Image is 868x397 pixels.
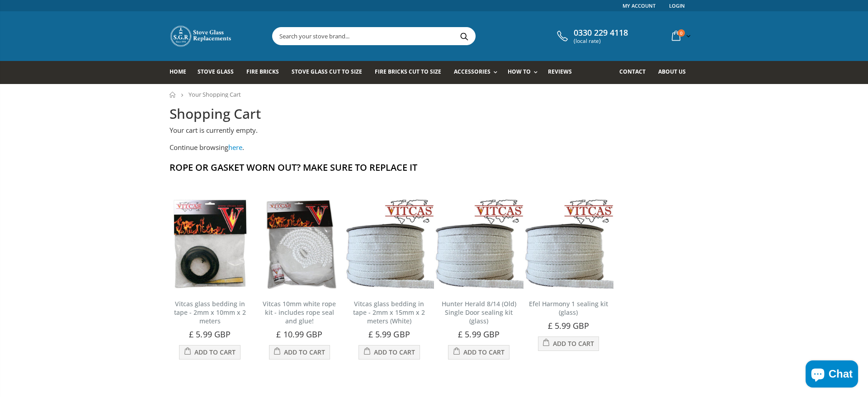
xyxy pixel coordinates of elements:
[344,199,434,289] img: Vitcas stove glass bedding in tape
[198,68,234,75] span: Stove Glass
[454,68,491,75] span: Accessories
[198,61,241,84] a: Stove Glass
[538,336,599,351] button: Add to Cart
[284,348,325,356] span: Add to Cart
[454,61,502,84] a: Accessories
[269,345,330,360] button: Add to Cart
[165,199,255,289] img: Vitcas stove glass bedding in tape
[170,161,698,173] h2: Rope Or Gasket Worn Out? Make Sure To Replace It
[170,25,233,47] img: Stove Glass Replacement
[548,68,572,75] span: Reviews
[374,348,415,356] span: Add to Cart
[529,299,608,317] a: Efel Harmony 1 sealing kit (glass)
[524,199,613,289] img: Vitcas stove glass bedding in tape
[658,61,693,84] a: About us
[170,61,193,84] a: Home
[508,68,531,75] span: How To
[368,329,410,340] span: £ 5.99 GBP
[658,68,686,75] span: About us
[375,61,448,84] a: Fire Bricks Cut To Size
[548,320,590,331] span: £ 5.99 GBP
[194,348,236,356] span: Add to Cart
[359,345,420,360] button: Add to Cart
[263,299,336,325] a: Vitcas 10mm white rope kit - includes rope seal and glue!
[170,92,176,98] a: Home
[292,61,368,84] a: Stove Glass Cut To Size
[170,125,698,135] p: Your cart is currently empty.
[174,299,246,325] a: Vitcas glass bedding in tape - 2mm x 10mm x 2 meters
[548,61,579,84] a: Reviews
[246,61,286,84] a: Fire Bricks
[668,27,693,45] a: 0
[619,61,652,84] a: Contact
[170,105,698,123] h2: Shopping Cart
[292,68,362,75] span: Stove Glass Cut To Size
[273,28,576,45] input: Search your stove brand...
[228,143,242,152] a: here
[463,348,505,356] span: Add to Cart
[189,90,241,98] span: Your Shopping Cart
[179,345,240,360] button: Add to Cart
[375,68,441,75] span: Fire Bricks Cut To Size
[246,68,279,75] span: Fire Bricks
[553,339,594,348] span: Add to Cart
[170,68,186,75] span: Home
[619,68,646,75] span: Contact
[555,28,628,44] a: 0330 229 4118 (local rate)
[189,329,231,340] span: £ 5.99 GBP
[803,360,861,390] inbox-online-store-chat: Shopify online store chat
[508,61,542,84] a: How To
[574,28,628,38] span: 0330 229 4118
[448,345,509,360] button: Add to Cart
[454,28,474,45] button: Search
[458,329,500,340] span: £ 5.99 GBP
[574,38,628,44] span: (local rate)
[255,199,344,289] img: Vitcas white rope, glue and gloves kit 10mm
[678,29,685,37] span: 0
[353,299,425,325] a: Vitcas glass bedding in tape - 2mm x 15mm x 2 meters (White)
[276,329,322,340] span: £ 10.99 GBP
[442,299,516,325] a: Hunter Herald 8/14 (Old) Single Door sealing kit (glass)
[170,142,698,153] p: Continue browsing .
[434,199,524,289] img: Vitcas stove glass bedding in tape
